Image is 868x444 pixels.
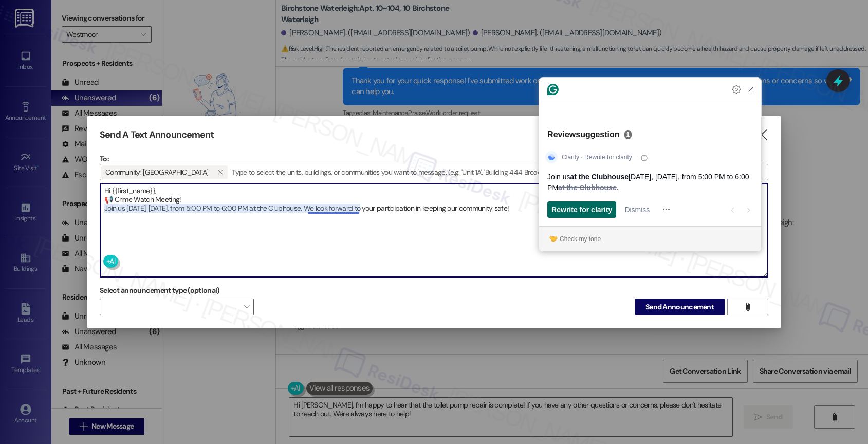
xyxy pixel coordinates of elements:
[744,303,751,311] i: 
[212,165,228,179] button: Community: Westmoor
[635,299,725,315] button: Send Announcement
[100,129,214,141] h3: Send A Text Announcement
[100,183,768,277] textarea: To enrich screen reader interactions, please activate Accessibility in Grammarly extension settings
[217,168,223,176] i: 
[100,154,768,164] p: To:
[229,164,768,180] input: Type to select the units, buildings, or communities you want to message. (e.g. 'Unit 1A', 'Buildi...
[100,283,220,299] label: Select announcement type (optional)
[645,302,714,312] span: Send Announcement
[100,183,768,277] div: To enrich screen reader interactions, please activate Accessibility in Grammarly extension settings
[105,165,208,179] span: Community: Westmoor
